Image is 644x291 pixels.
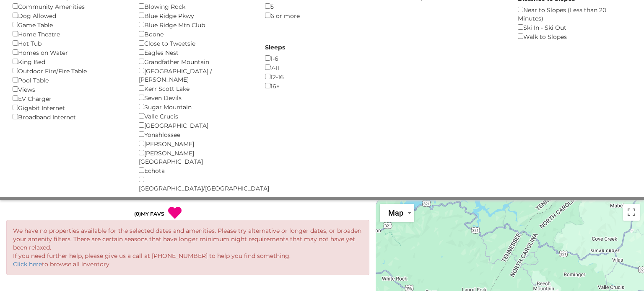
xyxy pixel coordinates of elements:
[13,227,363,268] p: We have no properties available for the selected dates and amenities. Please try alternative or l...
[623,204,640,221] button: Toggle fullscreen view
[139,11,252,20] div: Blue Ridge Pkwy
[139,57,252,66] div: Grandfather Mountain
[265,43,285,52] label: Sleeps
[13,29,126,39] div: Home Theatre
[139,148,252,166] div: [PERSON_NAME][GEOGRAPHIC_DATA]
[139,29,252,39] div: Boone
[265,81,379,90] div: 16+
[139,111,252,121] div: Valle Crucis
[139,102,252,111] div: Sugar Mountain
[518,5,631,23] div: Near to Slopes (Less than 20 Minutes)
[139,48,252,57] div: Eagles Nest
[518,23,631,32] div: Ski In - Ski Out
[139,39,252,48] div: Close to Tweetsie
[139,66,252,84] div: [GEOGRAPHIC_DATA] / [PERSON_NAME]
[265,2,379,11] div: 5
[13,112,126,121] div: Broadband Internet
[13,85,126,94] div: Views
[13,66,126,75] div: Outdoor Fire/Fire Table
[380,204,414,222] button: Change map style
[388,209,403,217] span: Map
[13,75,126,85] div: Pool Table
[136,211,139,217] span: 0
[134,211,141,217] span: ( )
[13,2,126,11] div: Community Amenities
[139,2,252,11] div: Blowing Rock
[13,103,126,112] div: Gigabit Internet
[139,166,252,175] div: Echota
[139,175,252,193] div: [GEOGRAPHIC_DATA]/[GEOGRAPHIC_DATA]
[139,93,252,102] div: Seven Devils
[265,11,379,20] div: 6 or more
[13,20,126,29] div: Game Table
[139,20,252,29] div: Blue Ridge Mtn Club
[518,32,631,41] div: Walk to Slopes
[139,84,252,93] div: Kerr Scott Lake
[139,130,252,139] div: Yonahlossee
[265,72,379,81] div: 12-16
[13,260,42,268] a: Click here
[139,139,252,148] div: [PERSON_NAME]
[13,11,126,20] div: Dog Allowed
[13,57,126,66] div: King Bed
[13,94,126,103] div: EV Charger
[13,48,126,57] div: Homes on Water
[13,39,126,48] div: Hot Tub
[139,121,252,130] div: [GEOGRAPHIC_DATA]
[134,211,164,217] a: (0)MY FAVS
[265,54,379,63] div: 1-6
[265,63,379,72] div: 7-11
